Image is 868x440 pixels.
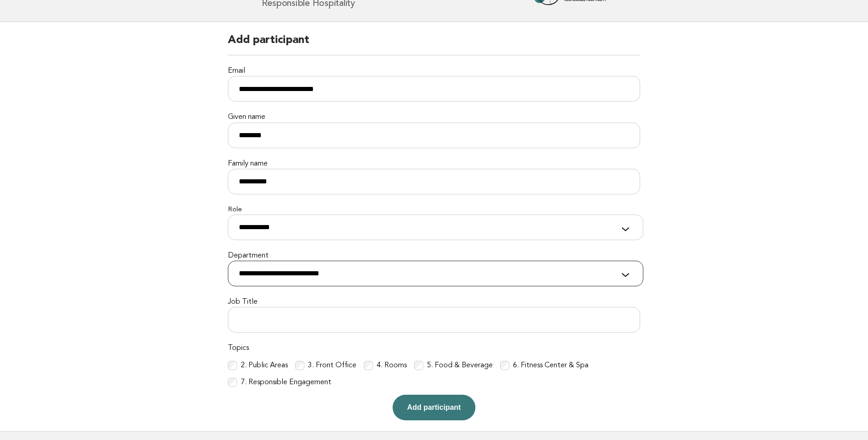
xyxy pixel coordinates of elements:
h2: Add participant [228,33,640,55]
label: Department [228,251,640,261]
label: Given name [228,113,640,122]
label: 2. Public Areas [241,361,288,370]
label: 5. Food & Beverage [427,361,493,370]
label: 4. Rooms [377,361,407,370]
label: 6. Fitness Center & Spa [513,361,588,370]
button: Add participant [393,395,475,420]
label: Family name [228,159,640,169]
label: Topics [228,343,640,353]
label: 7. Responsible Engagement [241,378,331,387]
label: 3. Front Office [308,361,356,370]
label: Email [228,66,640,76]
label: Job Title [228,297,640,307]
label: Role [228,205,640,215]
